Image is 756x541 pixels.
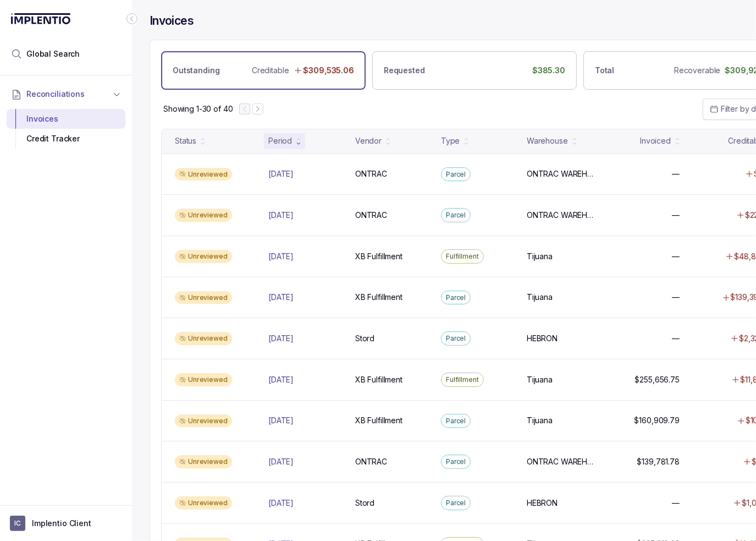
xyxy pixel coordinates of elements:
p: Total [595,65,614,76]
p: ONTRAC WAREHOUSE [527,168,597,179]
p: [DATE] [268,415,294,426]
p: $255,656.75 [635,374,680,385]
p: ONTRAC [355,168,387,179]
p: [DATE] [268,168,294,179]
p: Parcel [446,333,466,344]
p: XB Fulfillment [355,415,402,426]
p: Parcel [446,292,466,303]
p: [DATE] [268,498,294,509]
p: Stord [355,333,374,344]
div: Unreviewed [175,209,232,222]
p: ONTRAC [355,456,387,467]
div: Warehouse [527,135,568,146]
p: — [672,292,680,303]
p: Fulfillment [446,374,479,385]
p: $139,781.78 [637,456,680,467]
div: Unreviewed [175,250,232,263]
p: $385.30 [532,65,565,76]
p: XB Fulfillment [355,292,402,303]
p: XB Fulfillment [355,374,402,385]
p: Tijuana [527,292,553,303]
p: Parcel [446,169,466,180]
span: Global Search [26,48,80,59]
p: [DATE] [268,456,294,467]
p: Parcel [446,416,466,427]
p: [DATE] [268,333,294,344]
p: HEBRON [527,498,558,509]
p: Parcel [446,498,466,509]
p: Tijuana [527,415,553,426]
div: Unreviewed [175,291,232,304]
p: — [672,168,680,179]
p: Recoverable [674,65,720,76]
p: Outstanding [173,65,219,76]
p: — [672,498,680,509]
div: Remaining page entries [163,103,233,114]
p: $309,535.06 [303,65,354,76]
div: Unreviewed [175,332,232,345]
p: — [672,210,680,221]
button: User initialsImplentio Client [10,516,122,531]
div: Credit Tracker [15,129,117,149]
div: Invoices [15,109,117,129]
span: Reconciliations [26,89,85,100]
p: XB Fulfillment [355,251,402,262]
p: $160,909.79 [634,415,680,426]
p: Parcel [446,210,466,221]
h4: Invoices [150,13,194,29]
div: Status [175,135,196,146]
p: ONTRAC [355,210,387,221]
div: Unreviewed [175,414,232,428]
div: Unreviewed [175,455,232,468]
p: Showing 1-30 of 40 [163,103,233,114]
span: User initials [10,516,25,531]
p: Parcel [446,456,466,467]
div: Unreviewed [175,373,232,386]
p: HEBRON [527,333,558,344]
p: [DATE] [268,374,294,385]
div: Unreviewed [175,168,232,181]
p: ONTRAC WAREHOUSE [527,210,597,221]
div: Reconciliations [7,107,125,151]
div: Collapse Icon [125,12,139,25]
p: — [672,333,680,344]
p: Stord [355,498,374,509]
p: Tijuana [527,251,553,262]
div: Type [441,135,460,146]
p: [DATE] [268,251,294,262]
button: Next Page [252,103,263,114]
p: Implentio Client [32,518,91,529]
button: Reconciliations [7,82,125,106]
div: Vendor [355,135,382,146]
p: Tijuana [527,374,553,385]
p: [DATE] [268,292,294,303]
p: Creditable [252,65,289,76]
p: Fulfillment [446,251,479,262]
div: Period [268,135,292,146]
div: Invoiced [640,135,671,146]
p: Requested [384,65,425,76]
div: Unreviewed [175,496,232,510]
p: ONTRAC WAREHOUSE [527,456,597,467]
p: — [672,251,680,262]
p: [DATE] [268,210,294,221]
